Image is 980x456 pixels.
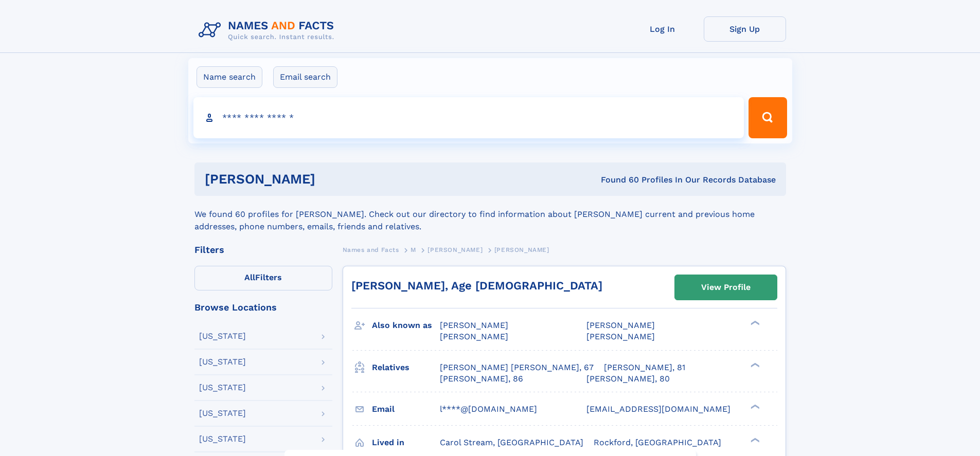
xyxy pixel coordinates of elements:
div: Browse Locations [194,303,332,312]
div: ❯ [748,403,760,410]
span: Carol Stream, [GEOGRAPHIC_DATA] [440,437,583,447]
h3: Relatives [372,359,440,376]
a: [PERSON_NAME], Age [DEMOGRAPHIC_DATA] [351,279,602,292]
span: Rockford, [GEOGRAPHIC_DATA] [594,437,721,447]
a: Log In [621,16,704,42]
span: All [244,272,255,282]
div: [US_STATE] [199,435,246,443]
h3: Email [372,400,440,418]
div: ❯ [748,320,760,326]
div: ❯ [748,361,760,368]
h1: [PERSON_NAME] [205,173,458,186]
label: Filters [194,266,332,290]
span: [PERSON_NAME] [494,246,549,253]
a: M [411,243,416,256]
div: Filters [194,245,332,254]
h3: Also known as [372,317,440,334]
div: ❯ [748,436,760,443]
img: Logo Names and Facts [194,16,343,44]
a: [PERSON_NAME], 86 [440,373,523,385]
div: We found 60 profiles for [PERSON_NAME]. Check out our directory to find information about [PERSON... [194,196,786,233]
a: [PERSON_NAME] [PERSON_NAME], 67 [440,362,594,373]
span: [EMAIL_ADDRESS][DOMAIN_NAME] [586,404,730,414]
a: View Profile [675,275,777,300]
a: Sign Up [704,16,786,42]
div: [US_STATE] [199,384,246,392]
span: [PERSON_NAME] [440,332,508,341]
span: [PERSON_NAME] [440,320,508,330]
div: [US_STATE] [199,358,246,366]
div: View Profile [701,276,751,299]
label: Email search [273,66,337,88]
span: [PERSON_NAME] [586,332,655,341]
div: [US_STATE] [199,409,246,417]
label: Name search [197,66,262,88]
input: search input [193,97,744,138]
span: M [411,246,416,253]
span: [PERSON_NAME] [586,320,655,330]
a: [PERSON_NAME], 80 [586,373,670,385]
h3: Lived in [372,434,440,451]
span: [PERSON_NAME] [427,246,483,253]
div: [US_STATE] [199,332,246,340]
div: Found 60 Profiles In Our Records Database [458,174,776,186]
a: [PERSON_NAME], 81 [604,362,685,373]
a: Names and Facts [343,243,399,256]
button: Search Button [749,97,787,138]
a: [PERSON_NAME] [427,243,483,256]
